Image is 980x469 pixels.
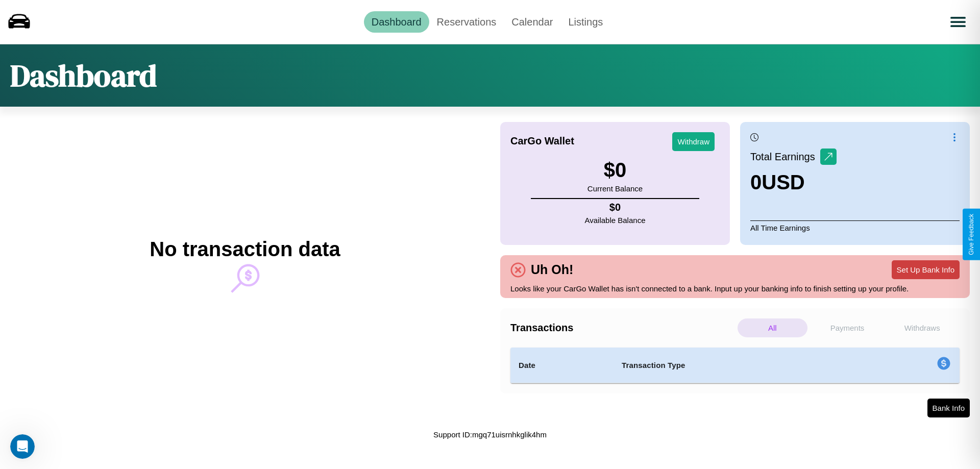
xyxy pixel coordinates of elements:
[622,359,853,372] h4: Transaction Type
[750,147,820,166] p: Total Earnings
[892,260,960,279] button: Set Up Bank Info
[10,55,157,96] h1: Dashboard
[585,213,646,227] p: Available Balance
[585,202,646,213] h4: $ 0
[504,11,560,33] a: Calendar
[887,318,957,337] p: Withdraws
[560,11,610,33] a: Listings
[587,159,643,182] h3: $ 0
[672,132,715,151] button: Withdraw
[944,8,972,36] button: Open menu
[750,171,837,194] h3: 0 USD
[519,359,605,372] h4: Date
[510,135,574,147] h4: CarGo Wallet
[738,318,807,337] p: All
[750,220,960,235] p: All Time Earnings
[433,428,547,441] p: Support ID: mgq71uisrnhkglik4hm
[510,348,960,383] table: simple table
[10,434,35,459] iframe: Intercom live chat
[510,282,960,295] p: Looks like your CarGo Wallet has isn't connected to a bank. Input up your banking info to finish ...
[150,238,340,261] h2: No transaction data
[510,322,735,334] h4: Transactions
[526,262,578,277] h4: Uh Oh!
[587,182,643,195] p: Current Balance
[968,214,975,255] div: Give Feedback
[927,399,970,417] button: Bank Info
[429,11,504,33] a: Reservations
[813,318,883,337] p: Payments
[364,11,429,33] a: Dashboard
